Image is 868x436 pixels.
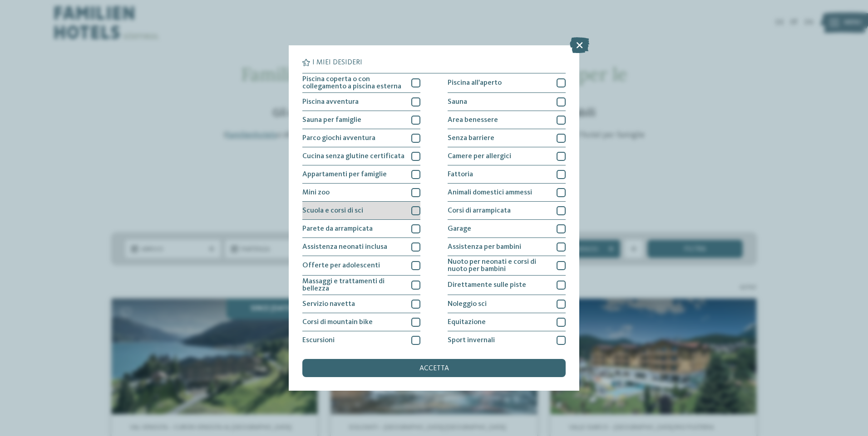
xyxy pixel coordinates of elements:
[302,135,375,142] span: Parco giochi avventura
[448,135,494,142] span: Senza barriere
[448,171,473,178] span: Fattoria
[302,319,373,326] span: Corsi di mountain bike
[302,76,404,90] span: Piscina coperta o con collegamento a piscina esterna
[448,98,467,106] span: Sauna
[448,300,487,308] span: Noleggio sci
[448,337,495,344] span: Sport invernali
[302,207,363,214] span: Scuola e corsi di sci
[419,365,449,372] span: accetta
[302,262,380,269] span: Offerte per adolescenti
[448,281,526,289] span: Direttamente sulle piste
[312,59,362,66] span: I miei desideri
[302,278,404,292] span: Massaggi e trattamenti di bellezza
[302,153,404,160] span: Cucina senza glutine certificata
[448,79,502,87] span: Piscina all'aperto
[302,225,373,233] span: Parete da arrampicata
[448,189,532,196] span: Animali domestici ammessi
[448,207,511,214] span: Corsi di arrampicata
[448,258,550,273] span: Nuoto per neonati e corsi di nuoto per bambini
[448,319,486,326] span: Equitazione
[302,116,361,124] span: Sauna per famiglie
[302,300,355,308] span: Servizio navetta
[302,171,387,178] span: Appartamenti per famiglie
[448,116,498,124] span: Area benessere
[448,153,511,160] span: Camere per allergici
[302,337,335,344] span: Escursioni
[302,98,359,106] span: Piscina avventura
[448,243,521,251] span: Assistenza per bambini
[448,225,471,233] span: Garage
[302,189,330,196] span: Mini zoo
[302,243,387,251] span: Assistenza neonati inclusa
